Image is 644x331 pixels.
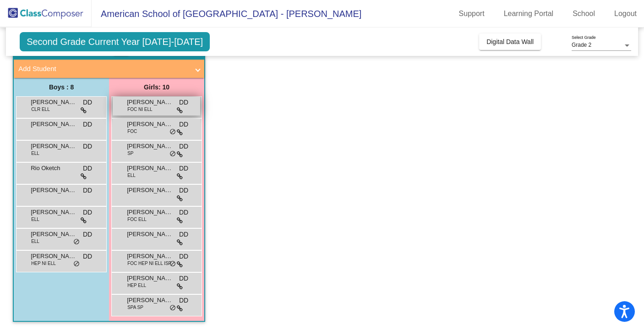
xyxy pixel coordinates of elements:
[169,304,176,312] span: do_not_disturb_alt
[127,304,143,311] span: SPA SP
[452,6,492,21] a: Support
[31,238,39,245] span: ELL
[127,164,173,173] span: [PERSON_NAME]
[179,208,188,217] span: DD
[83,120,92,129] span: DD
[31,120,76,129] span: [PERSON_NAME]
[127,208,173,217] span: [PERSON_NAME]
[497,6,561,21] a: Learning Portal
[179,98,188,107] span: DD
[572,42,591,48] span: Grade 2
[31,208,76,217] span: [PERSON_NAME]
[179,142,188,151] span: DD
[486,38,534,45] span: Digital Data Wall
[479,33,541,50] button: Digital Data Wall
[83,98,92,107] span: DD
[127,296,173,305] span: [PERSON_NAME]
[127,172,136,179] span: ELL
[20,32,210,51] span: Second Grade Current Year [DATE]-[DATE]
[179,252,188,261] span: DD
[127,252,173,261] span: [PERSON_NAME]
[179,186,188,195] span: DD
[169,128,176,136] span: do_not_disturb_alt
[179,296,188,305] span: DD
[14,78,109,96] div: Boys : 8
[31,98,76,107] span: [PERSON_NAME]
[73,238,80,246] span: do_not_disturb_alt
[31,216,39,223] span: ELL
[31,230,76,239] span: [PERSON_NAME]
[127,98,173,107] span: [PERSON_NAME]
[83,252,92,261] span: DD
[127,128,137,135] span: FOC
[31,142,76,151] span: [PERSON_NAME]
[83,142,92,151] span: DD
[83,186,92,195] span: DD
[31,252,76,261] span: [PERSON_NAME]
[14,60,204,78] mat-expansion-panel-header: Add Student
[127,216,147,223] span: FOC ELL
[127,274,173,283] span: [PERSON_NAME]
[179,230,188,239] span: DD
[127,230,173,239] span: [PERSON_NAME]
[169,260,176,268] span: do_not_disturb_alt
[83,164,92,173] span: DD
[92,6,361,21] span: American School of [GEOGRAPHIC_DATA] - [PERSON_NAME]
[565,6,602,21] a: School
[169,150,176,158] span: do_not_disturb_alt
[179,164,188,173] span: DD
[607,6,644,21] a: Logout
[127,120,173,129] span: [PERSON_NAME]
[83,230,92,239] span: DD
[31,186,76,195] span: [PERSON_NAME]
[179,120,188,129] span: DD
[127,186,173,195] span: [PERSON_NAME]
[73,260,80,268] span: do_not_disturb_alt
[127,282,146,289] span: HEP ELL
[18,64,189,74] mat-panel-title: Add Student
[31,260,56,267] span: HEP NI ELL
[127,150,133,157] span: SP
[31,150,39,157] span: ELL
[127,106,152,113] span: FOC NI ELL
[31,164,76,173] span: Rio Oketch
[83,208,92,217] span: DD
[127,142,173,151] span: [PERSON_NAME]
[31,106,50,113] span: CLR ELL
[109,78,204,96] div: Girls: 10
[127,260,171,267] span: FOC HEP NI ELL ISP
[179,274,188,283] span: DD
